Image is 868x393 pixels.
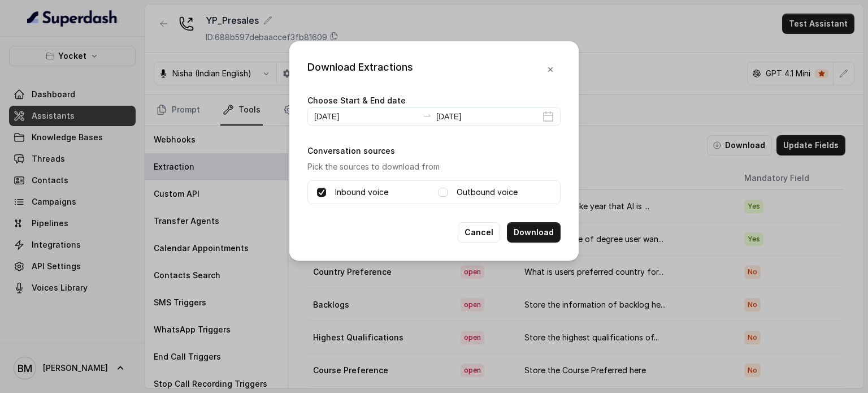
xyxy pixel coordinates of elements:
label: Conversation sources [307,146,395,156]
label: Choose Start & End date [307,96,406,105]
span: swap-right [423,111,432,120]
input: End date [436,110,540,123]
button: Cancel [458,222,500,243]
label: Outbound voice [457,185,518,199]
input: Start date [314,110,418,123]
button: Download [507,222,561,243]
div: Download Extractions [307,59,413,80]
label: Inbound voice [335,185,388,199]
p: Pick the sources to download from [307,160,561,174]
span: to [423,111,432,120]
